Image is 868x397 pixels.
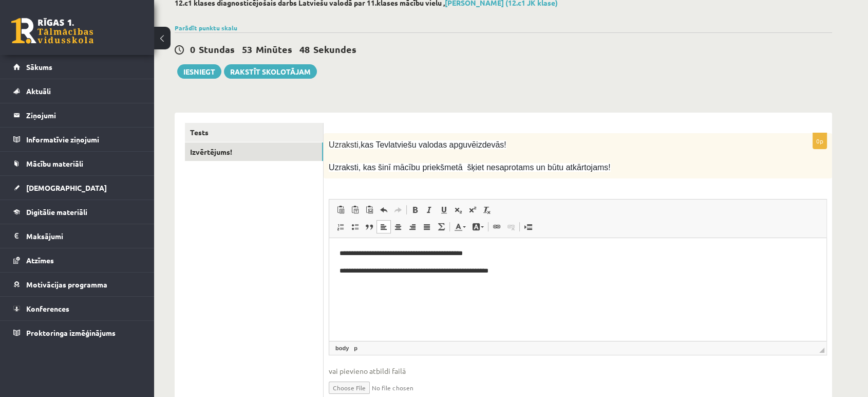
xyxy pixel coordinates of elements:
span: Konferences [26,304,69,313]
a: Align Left [376,220,391,233]
a: Block Quote [362,220,376,233]
span: Atzīmes [26,256,54,265]
span: Digitālie materiāli [26,207,87,216]
span: Uzraksti, [329,140,361,149]
span: Mācību materiāli [26,159,83,168]
a: Paste (Ctrl+V) [333,203,348,216]
a: Izvērtējums! [185,142,323,161]
a: Undo (Ctrl+Z) [376,203,391,216]
span: Motivācijas programma [26,280,107,289]
a: Superscript [465,203,480,216]
a: Paste as plain text (Ctrl+Shift+V) [348,203,362,216]
a: Align Right [405,220,420,233]
a: Motivācijas programma [13,273,141,296]
iframe: Editor, wiswyg-editor-user-answer-47025674912420 [329,238,826,341]
span: Uzraksti, kas šinī mācību priekšmetā šķiet nesaprotams un būtu atkārtojams! [329,163,611,172]
span: Stundas [199,43,235,55]
a: Remove Format [480,203,494,216]
a: Redo (Ctrl+Y) [391,203,405,216]
legend: Ziņojumi [26,103,141,127]
span: kas Tev [361,140,388,149]
a: Italic (Ctrl+I) [422,203,437,216]
a: Insert/Remove Numbered List [333,220,348,233]
p: 0p [813,133,827,149]
a: Rakstīt skolotājam [224,64,317,79]
a: p element [352,344,360,353]
a: Informatīvie ziņojumi [13,128,141,151]
span: 0 [190,43,195,55]
span: 48 [299,43,310,55]
a: Math [434,220,448,233]
a: Link (Ctrl+K) [489,220,504,233]
span: izdevās! [476,140,506,149]
legend: Maksājumi [26,224,141,248]
span: 53 [242,43,252,55]
a: Maksājumi [13,224,141,248]
a: Atzīmes [13,248,141,272]
span: Sekundes [313,43,356,55]
a: Konferences [13,297,141,320]
a: Sākums [13,55,141,79]
a: Text Color [451,220,469,233]
a: [DEMOGRAPHIC_DATA] [13,176,141,200]
a: Paste from Word [362,203,376,216]
a: body element [333,344,351,353]
span: [DEMOGRAPHIC_DATA] [26,183,107,192]
a: Parādīt punktu skalu [175,24,237,32]
a: Insert/Remove Bulleted List [348,220,362,233]
span: Sākums [26,62,52,71]
span: Minūtes [256,43,292,55]
span: Resize [819,348,824,353]
a: Center [391,220,405,233]
a: Mācību materiāli [13,152,141,175]
a: Unlink [504,220,518,233]
a: Proktoringa izmēģinājums [13,321,141,345]
span: Proktoringa izmēģinājums [26,328,116,337]
a: Aktuāli [13,79,141,103]
a: Underline (Ctrl+U) [437,203,451,216]
a: Digitālie materiāli [13,200,141,224]
span: Aktuāli [26,86,51,96]
a: Bold (Ctrl+B) [408,203,422,216]
a: Rīgas 1. Tālmācības vidusskola [11,18,93,44]
span: latviešu valodas apguvē [388,140,476,149]
legend: Informatīvie ziņojumi [26,128,141,151]
a: Tests [185,123,323,142]
span: vai pievieno atbildi failā [329,366,827,376]
button: Iesniegt [177,64,221,79]
a: Insert Page Break for Printing [521,220,535,233]
a: Subscript [451,203,465,216]
a: Justify [420,220,434,233]
a: Ziņojumi [13,103,141,127]
a: Background Color [469,220,487,233]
